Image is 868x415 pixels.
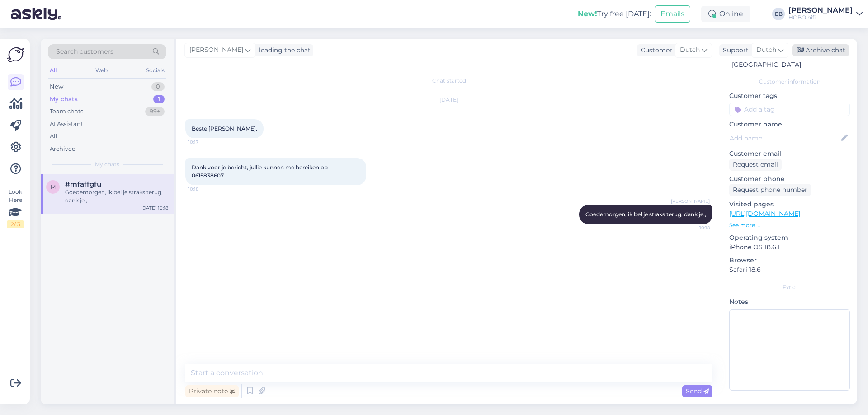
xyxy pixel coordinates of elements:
p: Visited pages [729,200,850,209]
span: Dank voor je bericht, jullie kunnen me bereiken op 0615838607 [192,164,329,179]
div: EB [772,8,785,20]
div: Chat started [185,77,712,85]
a: [URL][DOMAIN_NAME] [729,210,800,218]
div: [DATE] 10:18 [141,205,168,211]
div: 0 [151,82,165,91]
div: Support [719,46,749,55]
div: My chats [50,95,78,104]
span: Dutch [680,45,700,55]
span: m [51,183,56,190]
p: Operating system [729,233,850,242]
p: Customer name [729,120,850,129]
span: Goedemorgen, ik bel je straks terug, dank je., [585,211,706,218]
div: Socials [144,65,166,76]
input: Add name [730,133,840,143]
p: Customer phone [729,174,850,184]
span: Beste [PERSON_NAME], [192,125,257,132]
p: iPhone OS 18.6.1 [729,242,850,252]
div: 2 / 3 [7,220,24,228]
div: Goedemorgen, ik bel je straks terug, dank je., [65,188,168,205]
div: leading the chat [255,46,311,55]
span: #mfaffgfu [65,180,101,188]
span: Dutch [756,45,776,55]
span: 10:18 [676,224,710,231]
div: Web [94,65,109,76]
button: Emails [655,5,690,23]
img: Askly Logo [7,46,24,63]
div: Extra [729,284,850,292]
div: 1 [153,95,165,104]
div: New [50,82,63,91]
div: All [48,65,58,76]
input: Add a tag [729,103,850,116]
div: [DATE] [185,96,712,104]
div: Customer [637,46,672,55]
div: All [50,132,57,141]
p: Safari 18.6 [729,265,850,275]
div: Online [701,6,750,22]
span: My chats [95,160,119,168]
div: 99+ [145,107,165,116]
div: [PERSON_NAME] [788,7,853,14]
div: HOBO hifi [788,14,853,21]
span: [PERSON_NAME] [671,198,710,205]
div: Look Here [7,188,24,228]
div: AI Assistant [50,120,83,129]
span: 10:18 [188,186,222,192]
b: New! [578,9,597,18]
div: Archived [50,145,76,154]
p: Notes [729,297,850,307]
span: 10:17 [188,139,222,145]
a: [PERSON_NAME]HOBO hifi [788,7,863,21]
span: Send [686,387,709,395]
div: Team chats [50,107,83,116]
span: Search customers [56,47,113,56]
p: Customer email [729,149,850,159]
div: Request phone number [729,184,811,196]
div: Try free [DATE]: [578,9,651,19]
p: Browser [729,256,850,265]
div: Request email [729,159,782,171]
span: [PERSON_NAME] [189,45,243,55]
div: Private note [185,385,239,397]
div: Customer information [729,78,850,86]
p: See more ... [729,221,850,229]
div: Archive chat [792,44,849,56]
p: Customer tags [729,91,850,101]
